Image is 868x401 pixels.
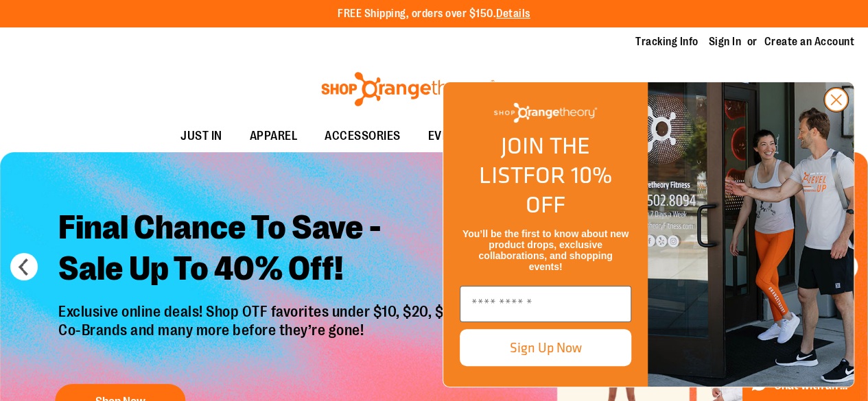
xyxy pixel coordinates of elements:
[428,121,470,151] span: EVENTS
[460,286,631,322] input: Enter email
[709,34,742,49] a: Sign In
[319,72,497,106] img: Shop Orangetheory
[429,68,868,401] div: FLYOUT Form
[48,304,478,371] p: Exclusive online deals! Shop OTF favorites under $10, $20, $50, Co-Brands and many more before th...
[236,121,312,152] a: APPAREL
[48,197,478,304] h2: Final Chance To Save - Sale Up To 40% Off!
[462,228,629,272] span: You’ll be the first to know about new product drops, exclusive collaborations, and shopping events!
[523,158,612,221] span: FOR 10% OFF
[648,82,854,387] img: Shop Orangtheory
[311,121,414,152] a: ACCESSORIES
[494,103,597,123] img: Shop Orangetheory
[414,121,484,152] a: EVENTS
[338,6,530,22] p: FREE Shipping, orders over $150.
[460,329,631,366] button: Sign Up Now
[479,128,590,192] span: JOIN THE LIST
[496,8,530,20] a: Details
[250,121,298,151] span: APPAREL
[764,34,855,49] a: Create an Account
[325,121,401,151] span: ACCESSORIES
[167,121,236,152] a: JUST IN
[10,253,38,280] button: prev
[635,34,699,49] a: Tracking Info
[823,87,849,112] button: Close dialog
[180,121,222,151] span: JUST IN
